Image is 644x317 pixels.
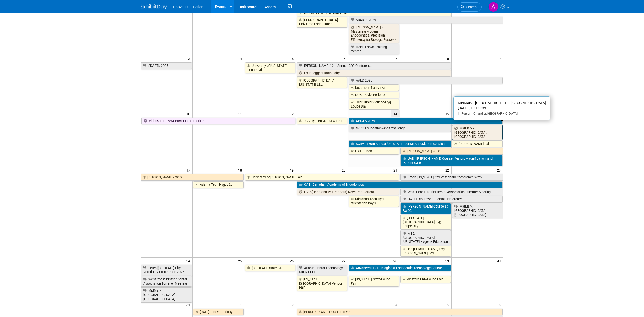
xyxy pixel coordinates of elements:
span: 1 [239,301,244,308]
a: [US_STATE] State-Loupe Fair [349,276,399,287]
span: 15 [445,110,451,117]
a: DCG-Hyg. Breakfast & Learn [297,118,347,124]
a: MB2 - [GEOGRAPHIC_DATA][US_STATE] Hygiene Education [400,230,451,245]
a: Atlanta Tech-Hyg. L&L [193,181,244,188]
a: Nova-Davie, Perio L&L [349,92,399,98]
span: 23 [497,167,503,173]
a: APICES 2025 [349,118,503,124]
a: [PERSON_NAME] 12th Annual DSO Conference [297,62,451,69]
span: 5 [447,301,451,308]
a: [US_STATE][GEOGRAPHIC_DATA]-Vendor Fair [297,276,347,291]
a: Atlanta Dental Technology Study Club [297,265,347,275]
a: CAE - Canadian Academy of Endodontics [297,181,503,188]
a: SDARTs 2025 [141,62,192,69]
div: [DATE] [458,106,546,110]
span: Enova Illumination [173,5,203,9]
a: SWDC - Southwest Dental Conference [400,196,503,203]
a: [US_STATE] State-L&L [245,265,295,271]
span: 18 [238,167,244,173]
span: 13 [341,110,348,117]
span: 14 [391,110,400,117]
span: 19 [289,167,296,173]
a: Fetch [US_STATE] City Veterinary Conference 2025 [141,265,192,275]
span: 8 [447,55,451,62]
a: [PERSON_NAME] OOO Euro event [297,309,503,315]
a: [DATE] - Enova Holiday [193,309,244,315]
span: MidMark - [GEOGRAPHIC_DATA], [GEOGRAPHIC_DATA] [458,101,546,105]
a: West Coast District Dental Association Summer Meeting [141,276,192,287]
a: Hold - Enova Training Center [349,44,399,54]
span: 11 [238,110,244,117]
span: Chandler, [GEOGRAPHIC_DATA] [471,112,518,115]
a: [PERSON_NAME] - OOO [400,148,503,155]
span: 2 [291,301,296,308]
span: 31 [186,301,192,308]
a: SDARTs 2025 [349,17,503,23]
span: 17 [186,167,192,173]
span: 3 [343,301,348,308]
span: (CE Course) [467,106,486,110]
a: [PERSON_NAME] - OOO [141,174,244,181]
a: UAB - [PERSON_NAME] Course - Vision, Magnification, and Patient Care [400,155,503,166]
span: 3 [188,55,192,62]
a: Four Legged Tooth Fairy [297,70,451,77]
a: SCDA - 156th Annual [US_STATE] Dental Association Session [349,140,451,147]
a: MidMark - [GEOGRAPHIC_DATA], [GEOGRAPHIC_DATA] [452,203,503,218]
a: AAED 2025 [349,77,503,84]
a: HVP (Heartland Vet Partners) New Grad Retreat [297,189,399,195]
span: 5 [291,55,296,62]
a: Viticus Lab - NVA Power Into Practice [141,118,295,124]
a: West Coast District Dental Association Summer Meeting [400,189,503,195]
a: MidMark - [GEOGRAPHIC_DATA], [GEOGRAPHIC_DATA] [452,125,503,140]
a: [PERSON_NAME] - Mastering Modern Endodontics: Precision, Efficiency for Biologic Success [349,24,399,43]
span: 4 [395,301,400,308]
span: 30 [497,258,503,264]
span: 12 [289,110,296,117]
span: 24 [186,258,192,264]
a: [PERSON_NAME] Fair [452,140,503,147]
a: Search [457,2,482,12]
span: 26 [289,258,296,264]
a: LSU – Endo [349,148,399,155]
span: 27 [341,258,348,264]
a: [US_STATE] Univ-L&L [349,84,399,91]
span: 28 [393,258,400,264]
span: 4 [239,55,244,62]
span: 21 [393,167,400,173]
a: [PERSON_NAME] Course at SWDC [400,203,451,214]
a: Fetch [US_STATE] City Veterinary Conference 2025 [400,174,503,181]
img: Abby Nelson [488,2,498,12]
a: Advanced CBCT Imaging & Endodontic Technology Course [349,265,451,271]
a: MidMark - [GEOGRAPHIC_DATA], [GEOGRAPHIC_DATA] [141,287,192,302]
span: In-Person [458,112,471,115]
span: 7 [395,55,400,62]
a: University of [US_STATE]-Loupe Fair [245,62,295,73]
span: 29 [445,258,451,264]
a: [DEMOGRAPHIC_DATA] Univ-Grad Endo Dinner [297,17,347,27]
span: Search [464,5,477,9]
a: [US_STATE][GEOGRAPHIC_DATA]-Hyg. Loupe Day [400,215,451,230]
a: University of [PERSON_NAME] Fair [245,174,399,181]
span: 10 [186,110,192,117]
a: Western Univ-Loupe Fair [400,276,451,283]
a: San [PERSON_NAME]-Hyg. [PERSON_NAME] Day [400,246,451,256]
span: 9 [498,55,503,62]
a: NCDS Foundation - Golf Challenge [349,125,451,132]
a: [GEOGRAPHIC_DATA][US_STATE]-L&L [297,77,347,88]
span: 22 [445,167,451,173]
a: Tyler Junior College-Hyg. Loupe Day [349,99,399,110]
a: Midlands Tech-Hyg. Orientation Day 2 [349,196,399,207]
span: 20 [341,167,348,173]
span: 25 [238,258,244,264]
span: 6 [343,55,348,62]
img: ExhibitDay [141,4,167,10]
span: 6 [498,301,503,308]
